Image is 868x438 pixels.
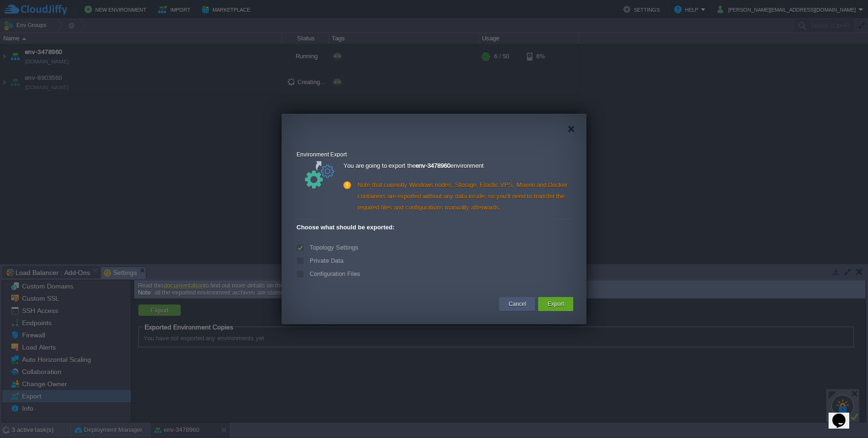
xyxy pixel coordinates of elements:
iframe: chat widget [829,400,859,429]
div: Environment Export [297,149,571,160]
label: Private Data [307,257,343,264]
button: Export [548,299,564,309]
b: env-3478960 [416,162,450,169]
span: Choose what should be exported: [297,224,395,231]
div: You are going to export the environment [343,160,571,175]
div: Note that currently Windows nodes, Storage, Elastic VPS, Maven and Docker containers are exported... [343,180,571,213]
button: Cancel [509,299,526,309]
label: Configuration Files [307,270,360,277]
label: Topology Settings [307,244,358,251]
